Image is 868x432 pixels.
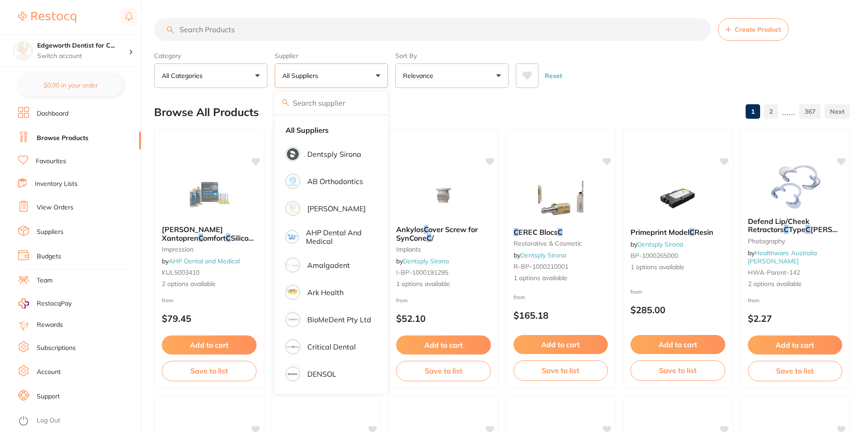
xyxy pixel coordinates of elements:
[514,228,519,237] em: C
[162,225,223,242] span: [PERSON_NAME] Xantopren
[748,361,843,381] button: Save to list
[789,225,805,234] span: Type
[748,249,817,265] a: Healthware Australia [PERSON_NAME]
[514,274,608,283] span: 1 options available
[37,276,53,285] a: Team
[199,233,203,243] em: C
[37,52,129,61] p: Switch account
[630,305,725,315] p: $285.00
[748,217,843,234] b: Defend Lip/Cheek Retractors C Type Clear 2/Box
[287,314,299,325] img: BioMeDent Pty Ltd
[154,63,267,88] button: All Categories
[748,297,760,304] span: from
[162,233,257,251] span: Silicone Impression Material
[35,180,78,189] a: Inventory Lists
[782,107,795,117] p: ......
[396,225,478,242] span: over Screw for SynCone
[718,18,789,41] button: Create Product
[287,259,299,271] img: Amalgadent
[275,52,388,60] label: Supplier
[558,228,563,237] em: C
[18,414,138,428] button: Log Out
[766,165,824,210] img: Defend Lip/Cheek Retractors C Type Clear 2/Box
[18,74,123,96] button: $0.00 in your order
[287,148,299,160] img: Dentsply Sirona
[162,361,257,381] button: Save to list
[514,262,568,271] span: R-BP-1000210001
[154,18,711,41] input: Search Products
[307,177,363,185] p: AB Orthodontics
[169,257,240,265] a: AHP Dental and Medical
[805,225,810,234] em: C
[307,343,356,351] p: Critical Dental
[396,297,408,304] span: from
[414,173,473,218] img: Ankylos Cover Screw for SynCone C/
[306,228,372,245] p: AHP Dental and Medical
[37,203,73,212] a: View Orders
[162,313,257,324] p: $79.45
[427,233,432,243] em: C
[395,52,509,60] label: Sort By
[18,298,72,309] a: RestocqPay
[396,246,491,253] small: implants
[396,268,448,277] span: I-BP-1000191295
[395,63,509,88] button: Relevance
[154,52,267,60] label: Category
[748,313,843,324] p: $2.27
[162,335,257,354] button: Add to cart
[637,240,683,248] a: Dentsply Sirona
[432,233,434,243] span: /
[282,71,322,80] p: All Suppliers
[37,134,88,143] a: Browse Products
[531,175,590,221] img: CEREC Blocs C
[396,335,491,354] button: Add to cart
[630,228,725,236] b: Primeprint Model C Resin
[162,71,206,80] p: All Categories
[162,268,199,277] span: KUL5003410
[396,361,491,381] button: Save to list
[275,92,388,114] input: Search supplier
[18,12,76,23] img: Restocq Logo
[784,225,789,234] em: C
[748,238,843,245] small: Photography
[307,261,350,269] p: Amalgadent
[287,232,297,242] img: AHP Dental and Medical
[396,313,491,324] p: $52.10
[514,251,566,259] span: by
[287,341,299,353] img: Critical Dental
[226,233,231,243] em: C
[37,299,72,308] span: RestocqPay
[396,257,449,265] span: by
[519,228,558,237] span: EREC Blocs
[424,225,428,234] em: C
[307,316,371,324] p: BioMeDent Pty Ltd
[162,225,257,242] b: Kulzer Xantopren Comfort C Silicone Impression Material
[37,392,60,401] a: Support
[630,252,678,260] span: BP-1000265000
[746,102,760,121] a: 1
[514,335,608,354] button: Add to cart
[630,240,683,248] span: by
[403,257,449,265] a: Dentsply Sirona
[179,173,238,218] img: Kulzer Xantopren Comfort C Silicone Impression Material
[403,71,437,80] p: Relevance
[396,225,424,234] span: Ankylos
[37,368,61,377] a: Account
[748,217,810,234] span: Defend Lip/Cheek Retractors
[275,63,388,88] button: All Suppliers
[18,298,29,309] img: RestocqPay
[748,335,843,354] button: Add to cart
[396,280,491,289] span: 1 options available
[307,150,361,158] p: Dentsply Sirona
[162,246,257,253] small: impression
[648,175,707,221] img: Primeprint Model C Resin
[630,335,725,354] button: Add to cart
[162,257,240,265] span: by
[542,63,565,88] button: Reset
[748,249,817,265] span: by
[307,370,336,378] p: DENSOL
[514,310,608,320] p: $165.18
[630,263,725,272] span: 1 options available
[286,126,329,134] strong: All Suppliers
[37,41,129,50] h4: Edgeworth Dentist for Chickens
